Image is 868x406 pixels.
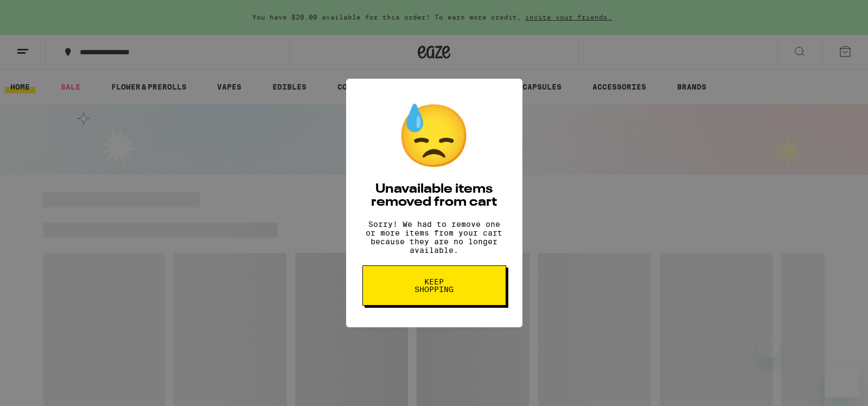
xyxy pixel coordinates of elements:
[757,337,779,358] iframe: Close message
[362,265,506,306] button: Keep Shopping
[362,220,506,255] p: Sorry! We had to remove one or more items from your cart because they are no longer available.
[396,100,472,172] div: 😓
[825,363,859,397] iframe: Button to launch messaging window
[362,183,506,209] h2: Unavailable items removed from cart
[406,278,462,293] span: Keep Shopping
